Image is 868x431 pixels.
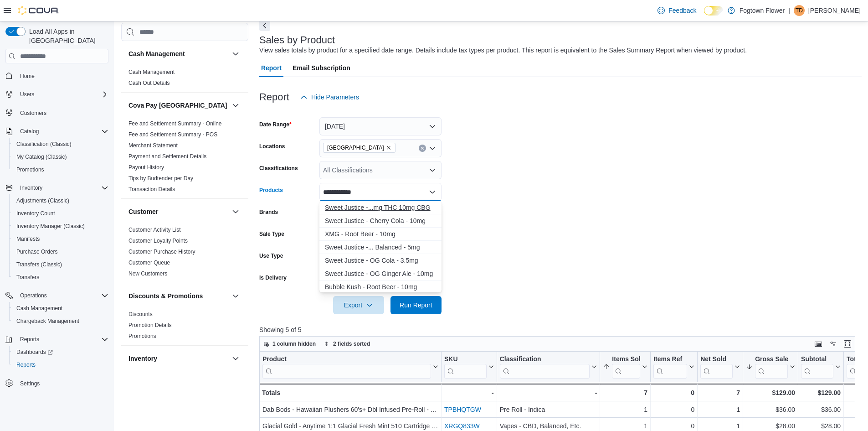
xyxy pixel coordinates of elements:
a: My Catalog (Classic) [13,151,71,162]
span: TD [796,5,803,16]
span: 1 column hidden [272,340,316,348]
button: Subtotal [801,355,841,379]
p: | [788,5,790,16]
a: Inventory Count [13,208,59,219]
span: Midtown [323,143,395,153]
button: Inventory [2,182,112,194]
a: Promotion Details [128,322,172,328]
button: Reports [2,333,112,346]
p: Fogtown Flower [740,5,785,16]
div: Sweet Justice - Cherry Cola - 10mg [325,216,436,225]
span: Operations [20,292,47,299]
div: 7 [603,387,647,398]
span: Settings [16,378,108,389]
button: Clear input [419,145,426,152]
a: Transfers (Classic) [13,259,66,270]
span: Purchase Orders [13,246,108,257]
button: My Catalog (Classic) [9,151,112,163]
button: Open list of options [429,166,436,174]
p: Showing 5 of 5 [259,325,862,334]
div: Classification [500,355,590,364]
button: Cova Pay [GEOGRAPHIC_DATA] [128,101,228,110]
button: 1 column hidden [260,338,319,349]
a: Dashboards [9,346,112,358]
span: New Customers [128,270,167,277]
span: Load All Apps in [GEOGRAPHIC_DATA] [26,27,108,45]
h3: Cash Management [128,49,185,58]
div: Gross Sales [755,355,788,364]
button: Purchase Orders [9,245,112,258]
span: Inventory Count [16,210,55,217]
button: [DATE] [319,117,442,135]
span: Home [20,73,35,80]
a: Settings [16,378,43,389]
span: My Catalog (Classic) [16,153,67,161]
label: Products [259,187,283,194]
button: Catalog [2,125,112,138]
a: Classification (Classic) [13,139,75,150]
button: Discounts & Promotions [230,291,241,301]
span: Classification (Classic) [13,139,108,150]
a: Manifests [13,234,43,244]
a: Payment and Settlement Details [128,153,206,160]
div: $129.00 [801,387,841,398]
span: Tips by Budtender per Day [128,175,193,182]
div: Subtotal [801,355,833,364]
button: Inventory Count [9,207,112,220]
a: Merchant Statement [128,142,178,149]
button: Sweet Justice - Elderflower Pom - Balanced - 5mg [319,241,442,254]
button: Sweet Justice - OG Cola - 3.5mg [319,254,442,267]
label: Locations [259,143,285,150]
div: Product [262,355,431,379]
h3: Inventory [128,354,157,363]
span: Adjustments (Classic) [16,197,69,204]
div: Net Sold [700,355,733,364]
span: Reports [13,359,108,370]
span: Dashboards [16,348,53,356]
button: Customer [230,206,241,217]
div: Gross Sales [755,355,788,379]
button: Discounts & Promotions [128,291,228,301]
button: 2 fields sorted [320,338,374,349]
div: Items Sold [612,355,640,364]
input: Dark Mode [704,6,723,16]
button: Run Report [390,296,442,314]
button: Adjustments (Classic) [9,194,112,207]
a: Cash Management [128,69,175,75]
button: Items Ref [653,355,694,379]
span: Transaction Details [128,186,175,193]
span: Inventory Manager (Classic) [13,221,108,232]
button: Cash Management [128,49,228,58]
div: Sweet Justice -...mg THC 10mg CBG [325,203,436,212]
img: Cova [18,6,59,15]
button: Cash Management [230,48,241,59]
span: Payout History [128,164,164,171]
a: Promotions [128,333,156,339]
button: Home [2,69,112,82]
span: Merchant Statement [128,142,178,149]
a: Home [16,71,38,82]
span: Manifests [16,235,40,243]
div: 0 [653,387,694,398]
a: Fee and Settlement Summary - POS [128,131,217,138]
span: Feedback [668,6,696,15]
div: Net Sold [700,355,733,379]
div: SKU [444,355,487,364]
h3: Sales by Product [259,35,335,46]
a: Cash Management [13,303,66,314]
span: Inventory [16,182,108,193]
button: Product [262,355,438,379]
button: SKU [444,355,494,379]
button: Hide Parameters [297,88,363,106]
div: Items Ref [653,355,687,379]
span: Transfers [13,272,108,283]
span: Reports [20,336,39,343]
a: Dashboards [13,347,56,358]
span: Dashboards [13,347,108,358]
div: - [444,387,494,398]
div: Sweet Justice - OG Cola - 3.5mg [325,256,436,265]
span: Classification (Classic) [16,140,72,148]
a: Adjustments (Classic) [13,195,73,206]
h3: Discounts & Promotions [128,291,203,301]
